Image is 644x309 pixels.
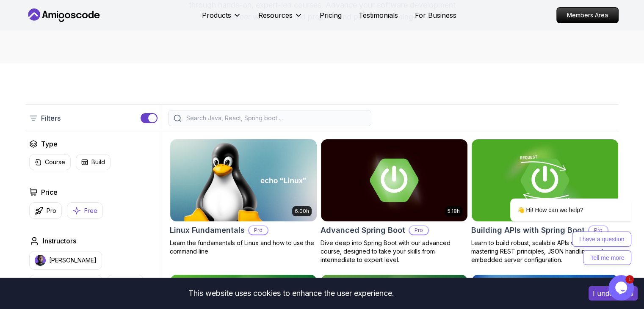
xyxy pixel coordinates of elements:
img: Building APIs with Spring Boot card [472,139,618,221]
a: Linux Fundamentals card6.00hLinux FundamentalsProLearn the fundamentals of Linux and how to use t... [170,139,317,256]
img: Advanced Spring Boot card [321,139,467,221]
h2: Linux Fundamentals [170,224,245,236]
p: Products [202,10,231,20]
h2: Building APIs with Spring Boot [471,224,585,236]
button: Build [76,154,111,170]
a: For Business [415,10,456,20]
a: Advanced Spring Boot card5.18hAdvanced Spring BootProDive deep into Spring Boot with our advanced... [321,139,468,264]
p: Members Area [557,8,618,23]
h2: Price [41,187,58,197]
h2: Advanced Spring Boot [321,224,405,236]
p: Pro [249,226,268,235]
button: Products [202,10,241,27]
button: instructor img[PERSON_NAME] [29,275,102,293]
p: Resources [258,10,293,20]
p: Learn to build robust, scalable APIs with Spring Boot, mastering REST principles, JSON handling, ... [471,239,619,264]
a: Members Area [556,7,619,23]
p: Free [84,207,97,215]
a: Building APIs with Spring Boot card3.30hBuilding APIs with Spring BootProLearn to build robust, s... [471,139,619,264]
p: 5.18h [448,208,460,215]
h2: Type [41,139,58,149]
img: Linux Fundamentals card [170,139,317,221]
button: instructor imgAbz [107,275,144,293]
img: instructor img [35,255,46,266]
p: Build [91,158,105,166]
p: [PERSON_NAME] [49,256,97,265]
iframe: chat widget [483,132,636,271]
p: Pro [409,226,428,235]
p: Learn the fundamentals of Linux and how to use the command line [170,239,317,256]
button: instructor img[PERSON_NAME] [29,251,102,270]
iframe: chat widget [608,275,636,301]
a: Pricing [320,10,342,20]
h2: Instructors [43,236,76,246]
p: Course [45,158,65,166]
p: Pro [47,207,56,215]
p: 6.00h [295,208,309,215]
button: Free [67,202,103,219]
p: Filters [41,113,61,123]
a: Testimonials [359,10,398,20]
button: Course [29,154,71,170]
button: Resources [258,10,303,27]
input: Search Java, React, Spring boot ... [185,114,366,122]
button: Accept cookies [589,286,638,301]
button: Pro [29,202,62,219]
p: Dive deep into Spring Boot with our advanced course, designed to take your skills from intermedia... [321,239,468,264]
div: This website uses cookies to enhance the user experience. [6,284,576,303]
